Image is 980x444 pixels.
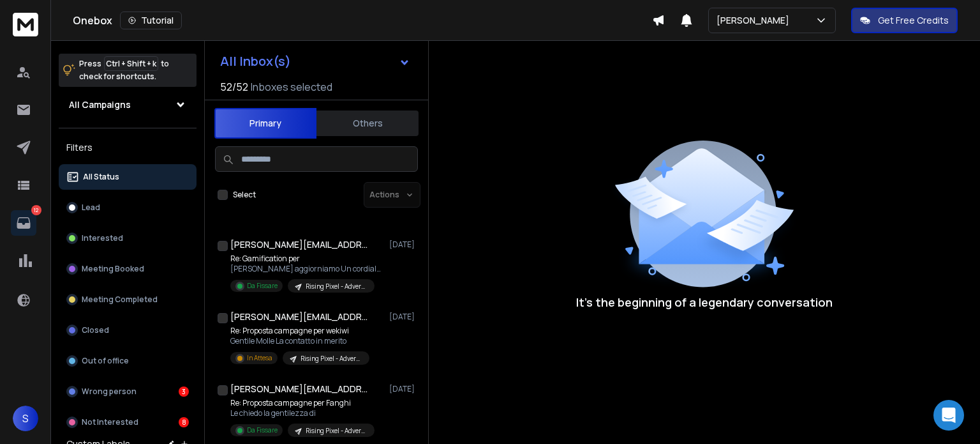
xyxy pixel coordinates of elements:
button: Meeting Completed [59,287,197,312]
button: Others [316,109,419,137]
p: [DATE] [389,312,418,322]
button: Out of office [59,348,197,374]
button: All Campaigns [59,92,197,118]
p: It’s the beginning of a legendary conversation [576,293,833,311]
p: [PERSON_NAME] [716,14,794,27]
p: [DATE] [389,240,418,250]
p: Meeting Completed [82,295,158,305]
div: 3 [179,387,189,397]
p: Le chiedo la gentilezza di [230,408,375,418]
h1: All Inbox(s) [220,55,291,68]
p: All Status [83,172,119,182]
p: Lead [82,203,100,213]
button: Wrong person3 [59,379,197,404]
p: [PERSON_NAME] aggiorniamo Un cordiale saluto [PERSON_NAME] [230,264,383,274]
h1: All Campaigns [69,98,131,111]
p: Out of office [82,356,129,366]
button: Closed [59,318,197,343]
button: All Inbox(s) [210,49,420,74]
h1: [PERSON_NAME][EMAIL_ADDRESS][PERSON_NAME][US_STATE][DOMAIN_NAME] [230,383,371,395]
span: Ctrl + Shift + k [104,56,158,71]
button: S [13,406,38,431]
p: [DATE] [389,384,418,394]
button: Tutorial [120,11,182,29]
label: Select [233,190,256,200]
h1: [PERSON_NAME][EMAIL_ADDRESS][DOMAIN_NAME] [230,238,371,251]
p: Wrong person [82,387,137,397]
button: Interested [59,226,197,251]
p: In Attesa [247,353,272,363]
p: Interested [82,233,123,243]
p: Press to check for shortcuts. [79,57,169,83]
p: 12 [31,205,41,215]
div: 8 [179,417,189,427]
div: Open Intercom Messenger [933,400,964,431]
h3: Inboxes selected [251,79,332,95]
button: Meeting Booked [59,256,197,282]
p: Re: Gamification per [230,254,383,264]
p: Re: Proposta campagne per wekiwi [230,326,369,336]
p: Closed [82,325,109,335]
p: Not Interested [82,417,138,427]
a: 12 [11,210,36,236]
button: All Status [59,164,197,190]
p: Gentile Molle La contatto in merito [230,336,369,346]
p: Rising Pixel - Advergames / Playable Ads [301,354,362,364]
p: Rising Pixel - Advergames / Playable Ads [306,282,367,291]
p: Get Free Credits [878,14,949,27]
span: 52 / 52 [220,79,248,95]
p: Meeting Booked [82,264,144,274]
div: Onebox [73,11,652,29]
p: Da Fissare [247,281,278,291]
p: Re: Proposta campagne per Fanghi [230,398,375,408]
p: Da Fissare [247,425,278,435]
button: Not Interested8 [59,410,197,435]
button: Primary [214,108,316,139]
h1: [PERSON_NAME][EMAIL_ADDRESS][DOMAIN_NAME] [230,310,371,323]
button: Get Free Credits [851,8,958,33]
button: Lead [59,195,197,220]
h3: Filters [59,139,197,157]
p: Rising Pixel - Advergames / Playable Ads [306,426,367,436]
